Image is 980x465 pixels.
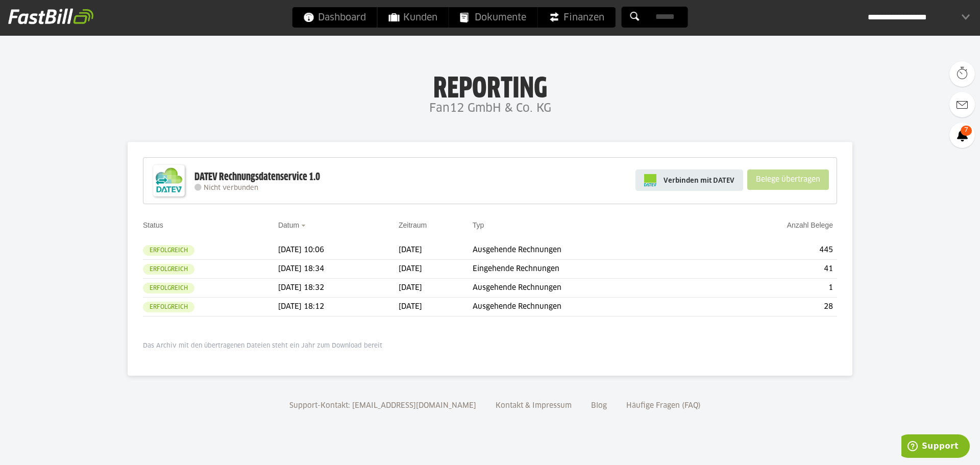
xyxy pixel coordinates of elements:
td: [DATE] [399,241,473,260]
td: Ausgehende Rechnungen [473,241,705,260]
img: DATEV-Datenservice Logo [149,160,189,201]
a: Kontakt & Impressum [492,402,575,409]
sl-badge: Erfolgreich [143,264,194,275]
sl-badge: Erfolgreich [143,302,194,312]
td: Ausgehende Rechnungen [473,298,705,316]
td: Ausgehende Rechnungen [473,279,705,298]
td: [DATE] [399,260,473,279]
span: Finanzen [549,7,604,28]
a: Häufige Fragen (FAQ) [623,402,704,409]
a: Dokumente [449,7,537,28]
sl-button: Belege übertragen [747,169,829,190]
img: fastbill_logo_white.png [8,8,93,25]
a: Support-Kontakt: [EMAIL_ADDRESS][DOMAIN_NAME] [286,402,480,409]
a: Dashboard [292,7,377,28]
sl-badge: Erfolgreich [143,245,194,256]
img: pi-datev-logo-farbig-24.svg [644,174,656,186]
a: Verbinden mit DATEV [635,169,743,191]
td: 28 [705,298,837,316]
a: Blog [587,402,610,409]
td: [DATE] [399,298,473,316]
td: [DATE] 18:12 [278,298,399,316]
td: Eingehende Rechnungen [473,260,705,279]
a: 7 [949,123,975,148]
div: DATEV Rechnungsdatenservice 1.0 [194,170,320,184]
td: 1 [705,279,837,298]
a: Datum [278,221,299,229]
span: Dokumente [460,7,526,28]
a: Status [143,221,163,229]
td: [DATE] [399,279,473,298]
a: Kunden [378,7,449,28]
span: Dashboard [304,7,366,28]
a: Zeitraum [399,221,427,229]
span: Verbinden mit DATEV [664,175,734,185]
td: [DATE] 18:34 [278,260,399,279]
span: Kunden [389,7,437,28]
td: [DATE] 18:32 [278,279,399,298]
h1: Reporting [102,72,878,99]
img: sort_desc.gif [301,225,308,227]
sl-badge: Erfolgreich [143,283,194,293]
span: Nicht verbunden [204,185,258,191]
a: Finanzen [538,7,616,28]
a: Typ [473,221,484,229]
iframe: Öffnet ein Widget, in dem Sie weitere Informationen finden [901,434,970,460]
p: Das Archiv mit den übertragenen Dateien steht ein Jahr zum Download bereit [143,342,837,350]
td: 445 [705,241,837,260]
td: [DATE] 10:06 [278,241,399,260]
span: 7 [961,126,972,136]
td: 41 [705,260,837,279]
a: Anzahl Belege [787,221,833,229]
